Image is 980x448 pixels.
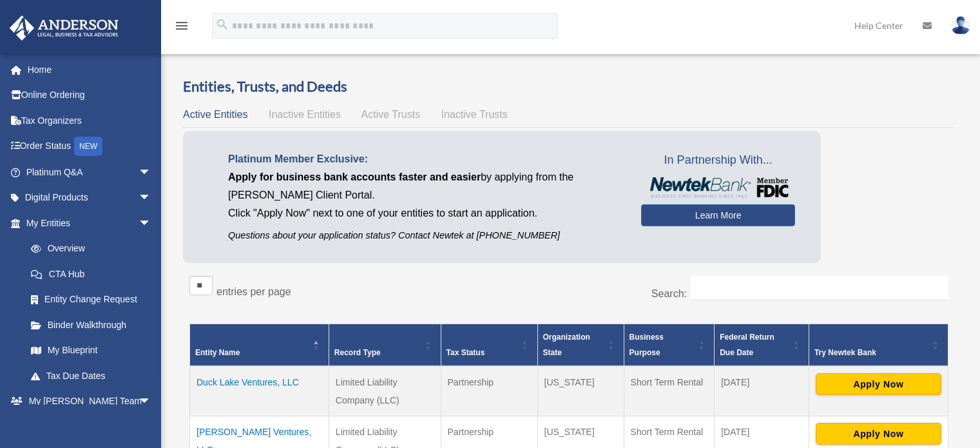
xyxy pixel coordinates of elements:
td: Duck Lake Ventures, LLC [190,366,329,416]
span: Active Entities [183,109,247,120]
div: NEW [74,137,102,156]
th: Record Type: Activate to sort [329,324,441,366]
img: User Pic [951,16,970,35]
span: arrow_drop_down [139,185,164,211]
p: Platinum Member Exclusive: [228,150,622,168]
a: Order StatusNEW [9,133,171,160]
th: Federal Return Due Date: Activate to sort [715,324,809,366]
th: Tax Status: Activate to sort [441,324,537,366]
a: Digital Productsarrow_drop_down [9,185,171,211]
span: Apply for business bank accounts faster and easier [228,171,481,182]
img: Anderson Advisors Platinum Portal [6,15,122,41]
i: search [215,17,229,32]
span: Federal Return Due Date [720,333,774,357]
p: Questions about your application status? Contact Newtek at [PHONE_NUMBER] [228,228,622,244]
span: Inactive Entities [269,109,341,120]
button: Apply Now [816,373,941,395]
a: Tax Due Dates [18,363,164,389]
td: Limited Liability Company (LLC) [329,366,441,416]
span: Record Type [334,348,381,357]
span: arrow_drop_down [139,210,164,237]
td: [US_STATE] [537,366,624,416]
p: Click "Apply Now" next to one of your entities to start an application. [228,204,622,222]
label: Search: [651,288,687,299]
a: Home [9,57,171,83]
th: Business Purpose: Activate to sort [624,324,715,366]
span: arrow_drop_down [139,159,164,186]
th: Try Newtek Bank : Activate to sort [809,324,948,366]
a: menu [174,23,189,34]
span: Business Purpose [629,333,664,357]
span: Organization State [543,333,590,357]
p: by applying from the [PERSON_NAME] Client Portal. [228,168,622,204]
button: Apply Now [816,423,941,445]
td: Short Term Rental [624,366,715,416]
a: Overview [18,236,158,262]
span: Active Trusts [361,109,421,120]
span: arrow_drop_down [139,389,164,415]
a: My [PERSON_NAME] Teamarrow_drop_down [9,389,171,414]
a: Platinum Q&Aarrow_drop_down [9,159,171,185]
th: Organization State: Activate to sort [537,324,624,366]
span: Entity Name [195,348,240,357]
h3: Entities, Trusts, and Deeds [183,77,955,97]
td: Partnership [441,366,537,416]
a: Entity Change Request [18,287,164,313]
a: My Blueprint [18,338,164,364]
label: entries per page [216,286,291,297]
th: Entity Name: Activate to invert sorting [190,324,329,366]
span: In Partnership With... [641,150,795,171]
a: Learn More [641,204,795,226]
span: Inactive Trusts [441,109,508,120]
a: My Entitiesarrow_drop_down [9,210,164,236]
div: Try Newtek Bank [814,345,928,360]
a: Tax Organizers [9,108,171,133]
td: [DATE] [715,366,809,416]
i: menu [174,18,189,34]
a: CTA Hub [18,261,164,287]
a: Online Ordering [9,83,171,108]
a: Binder Walkthrough [18,312,164,338]
span: Tax Status [447,348,485,357]
img: NewtekBankLogoSM.png [648,177,789,198]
